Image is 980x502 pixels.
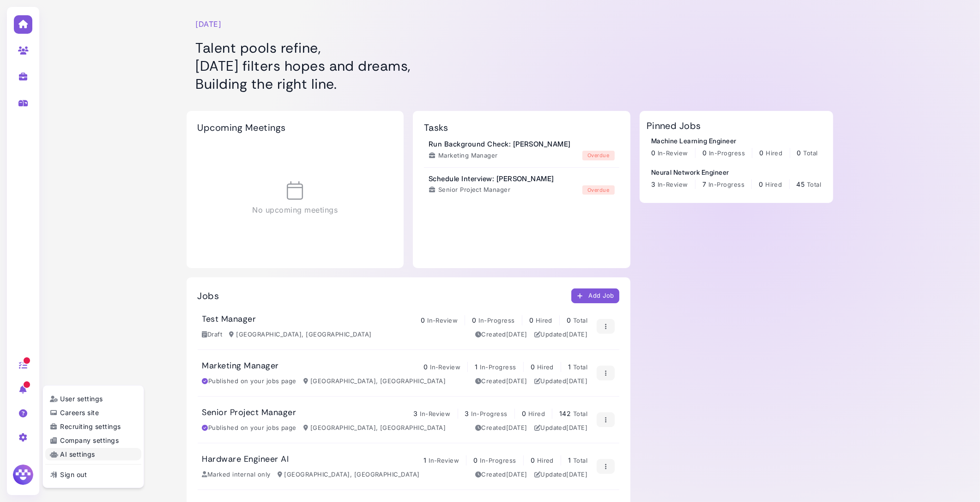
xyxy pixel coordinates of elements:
[709,149,745,157] span: In-Progress
[202,377,296,386] div: Published on your jobs page
[567,377,588,385] time: Jun 09, 2025
[651,149,655,157] span: 0
[537,457,554,464] span: Hired
[229,330,371,339] div: [GEOGRAPHIC_DATA], [GEOGRAPHIC_DATA]
[571,288,619,303] button: Add Job
[475,330,527,339] div: Created
[759,149,763,157] span: 0
[537,363,554,371] span: Hired
[702,149,707,157] span: 0
[429,140,571,148] h3: Run Background Check: [PERSON_NAME]
[651,167,822,177] div: Neural Network Engineer
[429,151,498,160] div: Marketing Manager
[759,180,763,188] span: 0
[202,330,223,339] div: Draft
[473,456,478,464] span: 0
[522,410,526,417] span: 0
[303,377,446,386] div: [GEOGRAPHIC_DATA], [GEOGRAPHIC_DATA]
[651,180,655,188] span: 3
[475,363,478,371] span: 1
[413,410,417,417] span: 3
[568,363,571,371] span: 1
[506,471,527,478] time: Jan 07, 2025
[529,316,533,324] span: 0
[651,136,818,158] a: Machine Learning Engineer 0 In-Review 0 In-Progress 0 Hired 0 Total
[567,331,588,338] time: Aug 20, 2025
[766,149,782,157] span: Hired
[765,181,782,188] span: Hired
[534,330,588,339] div: Updated
[797,149,801,157] span: 0
[573,317,587,324] span: Total
[567,424,588,431] time: Aug 14, 2025
[45,420,141,433] a: Recruiting settings
[708,181,744,188] span: In-Progress
[475,470,527,479] div: Created
[480,457,516,464] span: In-Progress
[202,408,296,418] h3: Senior Project Manager
[534,423,588,433] div: Updated
[196,18,222,30] time: [DATE]
[196,39,633,93] h1: Talent pools refine, [DATE] filters hopes and dreams, Building the right line.
[531,363,535,371] span: 0
[478,317,514,324] span: In-Progress
[475,377,527,386] div: Created
[567,471,588,478] time: Jun 17, 2025
[576,291,614,301] div: Add Job
[429,185,510,195] div: Senior Project Manager
[424,122,448,133] h2: Tasks
[534,470,588,479] div: Updated
[45,448,141,460] a: AI settings
[658,149,688,157] span: In-Review
[472,316,476,324] span: 0
[528,410,545,417] span: Hired
[202,361,279,371] h3: Marketing Manager
[45,468,141,481] a: Sign out
[582,185,615,195] div: overdue
[651,167,822,190] a: Neural Network Engineer 3 In-Review 7 In-Progress 0 Hired 45 Total
[567,316,571,324] span: 0
[471,410,507,417] span: In-Progress
[278,470,420,479] div: [GEOGRAPHIC_DATA], [GEOGRAPHIC_DATA]
[45,434,141,447] a: Company settings
[651,136,818,146] div: Machine Learning Engineer
[568,456,571,464] span: 1
[480,363,516,371] span: In-Progress
[702,180,706,188] span: 7
[202,470,271,479] div: Marked internal only
[423,456,426,464] span: 1
[536,317,552,324] span: Hired
[573,363,587,371] span: Total
[420,410,450,417] span: In-Review
[198,142,393,254] div: No upcoming meetings
[647,120,701,131] h2: Pinned Jobs
[202,423,296,433] div: Published on your jobs page
[804,149,818,157] span: Total
[430,363,460,371] span: In-Review
[429,457,459,464] span: In-Review
[506,424,527,431] time: Jan 27, 2025
[475,423,527,433] div: Created
[506,331,527,338] time: Aug 20, 2025
[202,314,256,324] h3: Test Manager
[506,377,527,385] time: May 21, 2025
[303,423,446,433] div: [GEOGRAPHIC_DATA], [GEOGRAPHIC_DATA]
[427,317,458,324] span: In-Review
[658,181,688,188] span: In-Review
[573,457,587,464] span: Total
[45,392,141,405] a: User settings
[202,454,289,465] h3: Hardware Engineer AI
[573,410,587,417] span: Total
[12,463,35,486] img: Megan
[531,456,535,464] span: 0
[423,363,428,371] span: 0
[45,406,141,419] a: Careers site
[198,122,286,133] h2: Upcoming Meetings
[534,377,588,386] div: Updated
[421,316,425,324] span: 0
[559,410,571,417] span: 142
[797,180,805,188] span: 45
[429,175,554,183] h3: Schedule Interview: [PERSON_NAME]
[807,181,821,188] span: Total
[465,410,469,417] span: 3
